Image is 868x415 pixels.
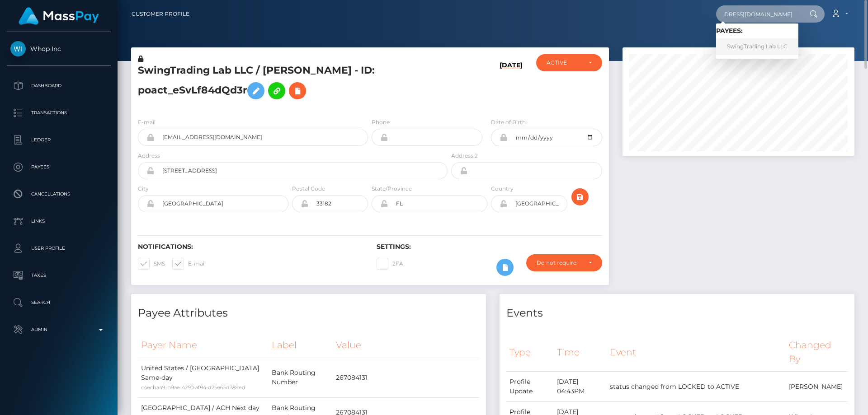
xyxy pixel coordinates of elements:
label: SMS [138,258,165,270]
div: ACTIVE [547,59,581,66]
h6: Payees: [716,27,798,35]
a: Transactions [7,102,111,124]
th: Type [506,333,554,371]
label: State/Province [372,185,412,193]
td: United States / [GEOGRAPHIC_DATA] Same-day [138,358,269,397]
p: Transactions [10,106,107,120]
label: E-mail [172,258,206,270]
p: Taxes [10,269,107,282]
button: ACTIVE [536,54,602,71]
th: Event [607,333,786,371]
label: Postal Code [292,185,325,193]
a: Links [7,210,111,233]
th: Label [269,333,333,358]
span: Whop Inc [7,45,111,53]
label: Address [138,152,160,160]
h6: Settings: [377,243,602,251]
label: Country [491,185,514,193]
td: [PERSON_NAME] [786,372,848,402]
td: Bank Routing Number [269,358,333,397]
h6: [DATE] [500,61,523,107]
input: Search... [716,5,801,23]
img: Whop Inc [10,41,26,56]
p: Admin [10,323,107,336]
p: Dashboard [10,79,107,93]
img: MassPay Logo [19,7,99,25]
a: Dashboard [7,75,111,97]
label: City [138,185,149,193]
td: [DATE] 04:43PM [554,372,606,402]
td: Profile Update [506,372,554,402]
p: Links [10,214,107,228]
a: Ledger [7,129,111,151]
a: SwingTrading Lab LLC [716,38,798,55]
h4: Events [506,305,848,321]
h5: SwingTrading Lab LLC / [PERSON_NAME] - ID: poact_eSvLf84dQd3r [138,64,443,104]
label: Date of Birth [491,118,526,126]
label: E-mail [138,118,156,126]
td: 267084131 [333,358,479,397]
a: Cancellations [7,183,111,205]
h4: Payee Attributes [138,305,479,321]
button: Do not require [526,254,602,271]
label: Address 2 [451,152,478,160]
a: Customer Profile [132,5,189,23]
a: Taxes [7,264,111,287]
td: status changed from LOCKED to ACTIVE [607,372,786,402]
p: Search [10,296,107,309]
a: Payees [7,156,111,178]
label: Phone [372,118,390,126]
p: Cancellations [10,187,107,201]
a: User Profile [7,237,111,260]
th: Time [554,333,606,371]
th: Payer Name [138,333,269,358]
label: 2FA [377,258,403,270]
a: Search [7,291,111,314]
h6: Notifications: [138,243,363,251]
p: Payees [10,160,107,174]
div: Do not require [537,259,581,266]
p: Ledger [10,133,107,147]
small: c4ecba49-b9ae-4250-af84-d25e65d389ed [141,384,245,391]
th: Value [333,333,479,358]
p: User Profile [10,242,107,255]
th: Changed By [786,333,848,371]
a: Admin [7,318,111,341]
